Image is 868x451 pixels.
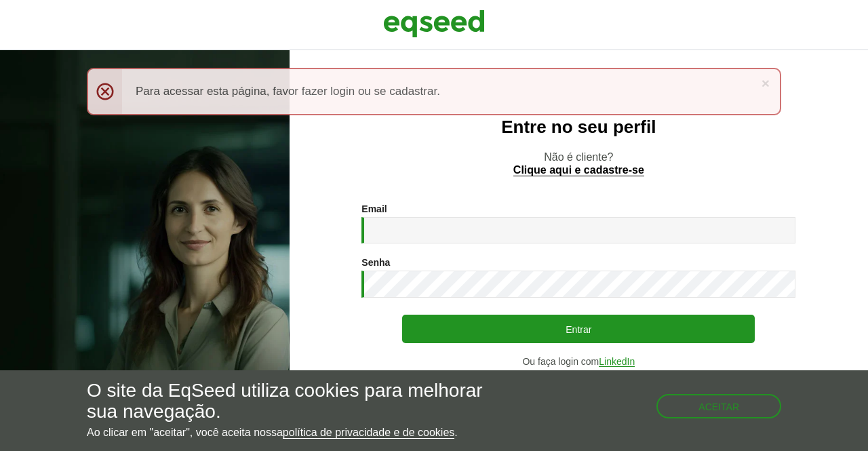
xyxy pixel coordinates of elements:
label: Senha [361,258,390,267]
button: Entrar [402,315,755,343]
button: Aceitar [656,394,781,418]
a: LinkedIn [599,357,635,367]
h2: Entre no seu perfil [317,117,841,137]
a: Clique aqui e cadastre-se [513,165,644,176]
div: Para acessar esta página, favor fazer login ou se cadastrar. [87,68,781,115]
img: EqSeed Logo [383,7,485,41]
div: Ou faça login com [361,357,795,367]
a: política de privacidade e de cookies [283,427,455,439]
p: Ao clicar em "aceitar", você aceita nossa . [87,426,503,439]
p: Não é cliente? [317,151,841,176]
label: Email [361,204,387,214]
h5: O site da EqSeed utiliza cookies para melhorar sua navegação. [87,380,503,423]
a: × [762,76,770,90]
